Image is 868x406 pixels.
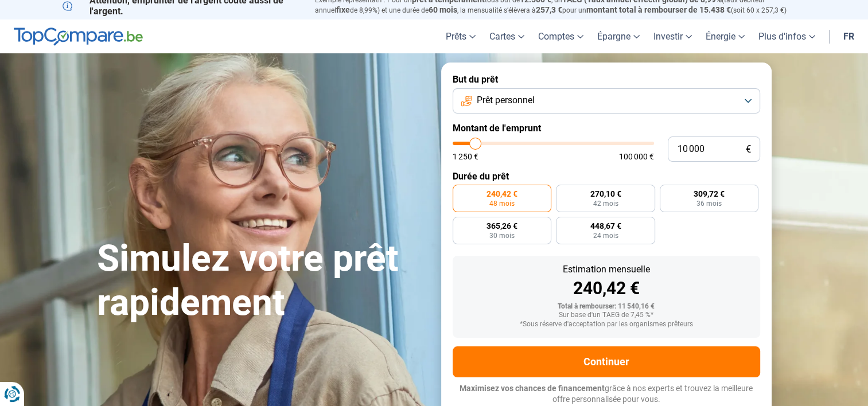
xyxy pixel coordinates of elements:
label: Montant de l'emprunt [453,123,760,134]
div: Estimation mensuelle [462,265,751,274]
span: 365,26 € [486,222,517,230]
span: 100 000 € [619,153,654,161]
a: Cartes [482,19,531,53]
span: 24 mois [593,232,618,239]
span: 448,67 € [590,222,621,230]
span: 42 mois [593,200,618,207]
span: 30 mois [489,232,515,239]
a: Épargne [590,19,647,53]
a: Plus d'infos [752,19,822,53]
span: fixe [336,5,350,14]
button: Prêt personnel [453,88,760,114]
span: montant total à rembourser de 15.438 € [586,5,731,14]
span: 36 mois [696,200,722,207]
button: Continuer [453,346,760,377]
a: Prêts [439,19,482,53]
span: Maximisez vos chances de financement [460,384,605,393]
a: Comptes [531,19,590,53]
span: 60 mois [429,5,457,14]
div: *Sous réserve d'acceptation par les organismes prêteurs [462,321,751,329]
a: Énergie [699,19,752,53]
span: € [746,145,751,154]
a: Investir [647,19,699,53]
span: 309,72 € [694,190,725,198]
div: Sur base d'un TAEG de 7,45 %* [462,311,751,319]
label: But du prêt [453,74,760,85]
label: Durée du prêt [453,171,760,182]
span: 1 250 € [453,153,478,161]
div: 240,42 € [462,280,751,297]
span: 257,3 € [536,5,562,14]
div: Total à rembourser: 11 540,16 € [462,303,751,311]
span: 48 mois [489,200,515,207]
p: grâce à nos experts et trouvez la meilleure offre personnalisée pour vous. [453,383,760,405]
span: 270,10 € [590,190,621,198]
span: Prêt personnel [477,94,535,107]
h1: Simulez votre prêt rapidement [97,237,427,325]
img: TopCompare [14,28,143,46]
span: 240,42 € [486,190,517,198]
a: fr [836,19,861,53]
